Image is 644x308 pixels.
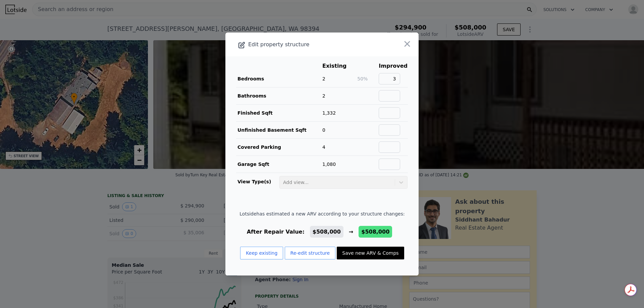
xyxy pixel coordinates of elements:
button: Keep existing [240,247,283,259]
td: Finished Sqft [236,105,322,122]
button: Save new ARV & Comps [337,247,404,259]
td: Covered Parking [236,139,322,156]
div: Edit property structure [225,40,380,49]
button: Re-edit structure [285,247,336,259]
span: 1,332 [322,110,336,116]
td: Unfinished Basement Sqft [236,122,322,139]
span: 2 [322,76,325,81]
th: Improved [378,62,408,70]
span: $508,000 [361,229,389,235]
td: View Type(s) [236,173,279,189]
span: 2 [322,93,325,99]
span: 4 [322,144,325,150]
span: $508,000 [313,229,341,235]
span: 1,080 [322,162,336,167]
span: 50% [357,76,368,81]
span: Lotside has estimated a new ARV according to your structure changes: [239,210,405,217]
th: Existing [322,62,357,70]
div: After Repair Value: → [239,228,405,236]
td: Garage Sqft [236,156,322,173]
span: 0 [322,127,325,133]
td: Bedrooms [236,70,322,87]
td: Bathrooms [236,87,322,105]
